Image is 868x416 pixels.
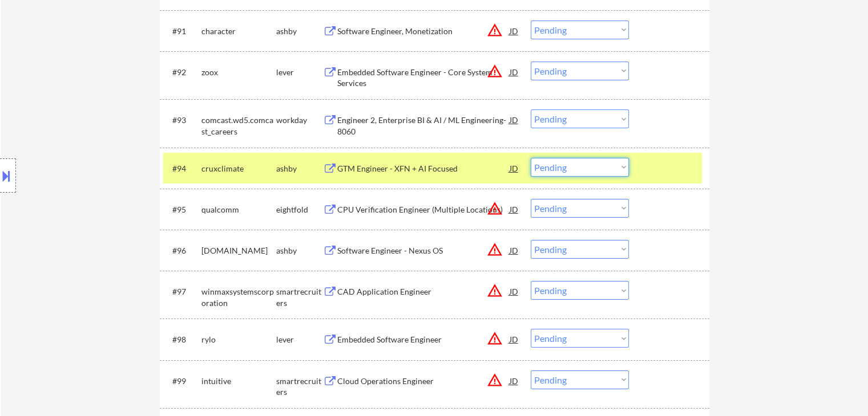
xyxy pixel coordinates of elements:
[487,372,503,388] button: warning_amber
[201,115,276,137] div: comcast.wd5.comcast_careers
[201,163,276,174] div: cruxclimate
[276,376,323,398] div: smartrecruiters
[337,204,510,215] div: CPU Verification Engineer (Multiple Locations)
[508,281,520,301] div: JD
[276,245,323,256] div: ashby
[276,334,323,345] div: lever
[337,115,510,137] div: Engineer 2, Enterprise BI & AI / ML Engineering-8060
[337,163,510,174] div: GTM Engineer - XFN + AI Focused
[201,26,276,37] div: character
[337,286,510,297] div: CAD Application Engineer
[508,370,520,391] div: JD
[201,334,276,345] div: rylo
[276,286,323,308] div: smartrecruiters
[508,199,520,219] div: JD
[487,331,503,346] button: warning_amber
[172,67,192,78] div: #92
[276,67,323,78] div: lever
[508,329,520,349] div: JD
[508,158,520,178] div: JD
[201,286,276,308] div: winmaxsystemscorporation
[276,26,323,37] div: ashby
[487,22,503,38] button: warning_amber
[276,204,323,215] div: eightfold
[201,376,276,387] div: intuitive
[172,26,192,37] div: #91
[487,63,503,79] button: warning_amber
[172,376,192,387] div: #99
[508,109,520,130] div: JD
[276,163,323,174] div: ashby
[337,245,510,256] div: Software Engineer - Nexus OS
[487,201,503,217] button: warning_amber
[201,204,276,215] div: qualcomm
[337,376,510,387] div: Cloud Operations Engineer
[172,286,192,297] div: #97
[201,245,276,256] div: [DOMAIN_NAME]
[337,334,510,345] div: Embedded Software Engineer
[487,283,503,299] button: warning_amber
[337,26,510,37] div: Software Engineer, Monetization
[172,334,192,345] div: #98
[201,67,276,78] div: zoox
[337,67,510,89] div: Embedded Software Engineer - Core System Services
[508,62,520,82] div: JD
[508,240,520,260] div: JD
[508,21,520,41] div: JD
[276,115,323,126] div: workday
[487,242,503,258] button: warning_amber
